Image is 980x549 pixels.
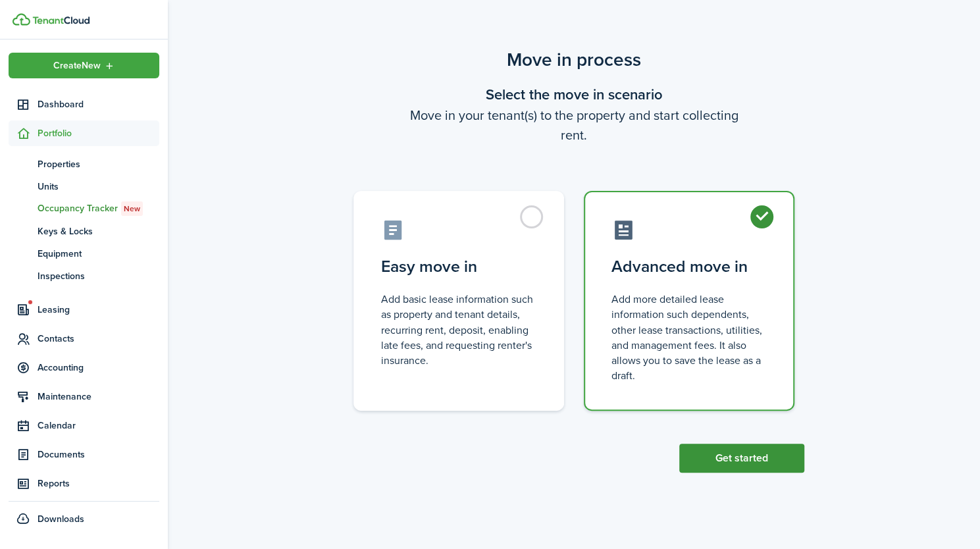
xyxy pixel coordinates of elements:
[679,444,804,473] button: Get started
[9,53,159,78] button: Open menu
[38,303,159,317] span: Leasing
[38,419,159,432] span: Calendar
[38,247,159,261] span: Equipment
[9,175,159,197] a: Units
[9,471,159,496] a: Reports
[38,390,159,404] span: Maintenance
[38,97,159,111] span: Dashboard
[9,220,159,242] a: Keys & Locks
[53,61,101,70] span: Create New
[32,16,90,24] img: TenantCloud
[38,269,159,283] span: Inspections
[38,477,159,490] span: Reports
[38,332,159,346] span: Contacts
[38,201,159,216] span: Occupancy Tracker
[381,255,536,278] control-radio-card-title: Easy move in
[38,126,159,140] span: Portfolio
[38,157,159,171] span: Properties
[38,180,159,194] span: Units
[38,361,159,375] span: Accounting
[9,197,159,220] a: Occupancy TrackerNew
[38,448,159,461] span: Documents
[611,292,767,383] control-radio-card-description: Add more detailed lease information such dependents, other lease transactions, utilities, and man...
[13,13,30,26] img: TenantCloud
[9,242,159,265] a: Equipment
[344,46,804,74] scenario-title: Move in process
[381,292,536,368] control-radio-card-description: Add basic lease information such as property and tenant details, recurring rent, deposit, enablin...
[611,255,767,278] control-radio-card-title: Advanced move in
[344,105,804,145] wizard-step-header-description: Move in your tenant(s) to the property and start collecting rent.
[38,224,159,238] span: Keys & Locks
[9,153,159,175] a: Properties
[9,265,159,287] a: Inspections
[124,203,140,215] span: New
[344,84,804,105] wizard-step-header-title: Select the move in scenario
[38,512,84,526] span: Downloads
[9,91,159,117] a: Dashboard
